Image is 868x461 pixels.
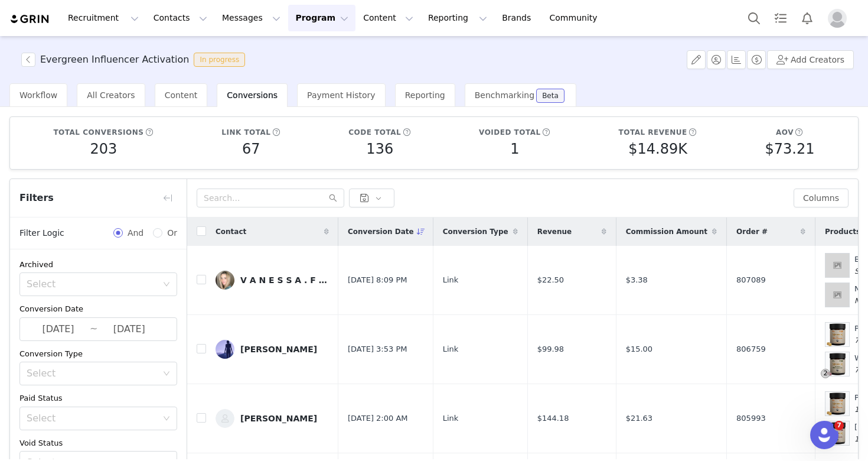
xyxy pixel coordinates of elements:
h5: Total revenue [619,127,687,138]
button: Search [741,5,767,31]
h5: 136 [366,138,393,160]
div: Conversion Date [19,303,177,315]
span: [DATE] 2:00 AM [348,413,408,424]
img: 25704809-241f-4f04-951a-07cebb6a26ca--s.jpg [216,340,234,359]
span: 2 [822,368,829,379]
div: Conversion Type [19,348,177,360]
span: Conversion Date [348,226,414,237]
h5: Code total [348,127,401,138]
span: Conversions [227,90,278,100]
img: grin logo [9,14,51,25]
a: V A N E S S A . F I T N E S S [216,271,329,290]
span: Link [443,343,459,355]
div: [PERSON_NAME] [240,414,317,423]
img: WatermelonGummies_750mg_Main.png [825,352,849,376]
span: [DATE] 3:53 PM [348,343,407,355]
h5: $14.89K [628,138,687,160]
div: Beta [542,92,559,99]
span: Reporting [405,90,445,100]
span: [DATE] 8:09 PM [348,274,407,286]
span: $99.98 [537,343,564,355]
input: Start date [27,322,90,337]
span: Or [162,227,177,239]
a: Tasks [768,5,794,31]
img: placeholder-profile.jpg [828,9,847,28]
iframe: Intercom live chat [810,421,838,449]
div: Paid Status [19,392,177,404]
i: icon: down [163,370,170,378]
span: Order # [736,226,768,237]
span: Commission Amount [626,226,707,237]
a: [PERSON_NAME] [216,409,329,428]
input: End date [97,322,161,337]
img: placeholder-square.jpeg [825,254,849,277]
span: Benchmarking [475,90,534,100]
button: Messages [215,5,288,31]
img: 2e4a90ba-083c-477d-9ea9-6169493961bc--s.jpg [216,409,234,428]
span: $3.38 [626,274,648,286]
h5: Link total [221,127,270,138]
span: Contact [216,226,246,237]
span: 805993 [736,413,766,424]
a: [PERSON_NAME] [216,340,329,359]
span: 806759 [736,343,766,355]
span: Payment History [307,90,376,100]
button: Recruitment [61,5,146,31]
div: Select [27,278,157,290]
img: Peach_CBD_Gummies_1500.png [825,392,849,415]
i: icon: search [329,194,337,202]
span: Filter Logic [19,227,64,239]
span: Workflow [19,90,57,100]
span: All Creators [87,90,135,100]
span: Link [443,413,459,424]
span: Products [825,226,860,237]
i: icon: down [163,415,170,423]
button: Program [288,5,355,31]
img: placeholder-square.jpeg [825,283,849,307]
button: Profile [821,9,859,28]
span: Link [443,274,459,286]
a: Brands [495,5,541,31]
h5: Total conversions [53,127,143,138]
h5: $73.21 [765,138,815,160]
span: Conversion Type [443,226,508,237]
div: Select [27,413,157,424]
span: Filters [19,191,54,205]
div: Archived [19,259,177,271]
img: Peach_CBD_Gummies_1500.png [825,323,849,346]
span: And [123,227,148,239]
div: V A N E S S A . F I T N E S S [240,275,329,285]
button: Content [356,5,420,31]
h5: Voided total [479,127,541,138]
h5: 67 [242,138,260,160]
button: Add Creators [767,50,854,69]
div: Select [27,368,157,379]
span: $15.00 [626,343,653,355]
button: Notifications [794,5,820,31]
h5: 1 [510,138,519,160]
div: [PERSON_NAME] [240,345,317,354]
span: $22.50 [537,274,564,286]
i: icon: down [163,281,170,289]
span: 7 [834,421,844,430]
span: In progress [194,53,245,67]
span: $144.18 [537,413,569,424]
span: Revenue [537,226,572,237]
a: Community [543,5,610,31]
img: 10628fc5-b56b-489c-b8f6-80e7fc9487e3.jpg [216,271,234,290]
button: Columns [794,189,849,207]
span: Content [165,90,198,100]
h5: 203 [90,138,118,160]
span: $21.63 [626,413,653,424]
div: Void Status [19,437,177,449]
h3: Evergreen Influencer Activation [40,53,189,67]
span: 807089 [736,274,766,286]
button: Reporting [421,5,494,31]
h5: AOV [776,127,794,138]
input: Search... [197,189,344,207]
span: [object Object] [21,53,250,67]
button: Contacts [146,5,214,31]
